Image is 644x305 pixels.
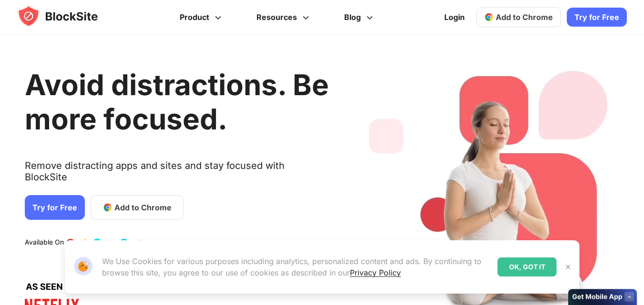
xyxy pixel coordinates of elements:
[25,160,329,190] text: Remove distracting apps and sites and stay focused with BlockSite
[25,195,85,220] a: Try for Free
[476,7,561,27] a: Add to Chrome
[439,6,470,29] a: Login
[25,238,64,247] text: Available On
[102,256,490,278] p: We Use Cookies for various purposes including analytics, personalized content and ads. By continu...
[484,12,494,22] img: chrome-icon.svg
[17,5,116,28] img: blocksite-icon.5d769676.svg
[564,263,572,271] img: Close
[91,195,184,220] a: Add to Chrome
[350,268,401,277] a: Privacy Policy
[114,202,172,213] span: Add to Chrome
[25,68,329,136] h1: Avoid distractions. Be more focused.
[562,261,574,273] button: Close
[496,12,553,22] span: Add to Chrome
[567,8,627,27] a: Try for Free
[498,257,557,276] div: OK, GOT IT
